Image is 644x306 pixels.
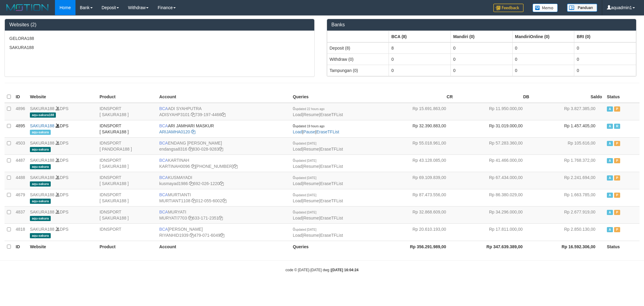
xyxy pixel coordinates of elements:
[188,216,192,220] a: Copy MURYATI7703 to clipboard
[293,181,302,186] a: Load
[27,137,97,155] td: DPS
[30,164,51,169] span: aqu-sakura
[295,107,325,111] span: updated 22 hours ago
[97,206,157,223] td: IDNSPORT [ SAKURA188 ]
[574,31,636,42] th: Group: activate to sort column ascending
[159,141,168,145] span: BCA
[30,106,54,111] a: SAKURA188
[157,172,290,189] td: KUSMAYADI 692-026-1220
[303,198,319,203] a: Resume
[455,223,532,241] td: Rp 17.811.000,00
[159,233,188,238] a: RIYANHID1939
[455,155,532,172] td: Rp 41.466.000,00
[389,54,451,65] td: 0
[607,210,613,215] span: Active
[295,125,325,128] span: updated 19 hours ago
[607,158,613,163] span: Active
[30,192,54,197] a: SAKURA188
[159,147,187,151] a: endangsa8316
[293,147,302,151] a: Load
[30,158,54,163] a: SAKURA188
[30,216,51,221] span: aqu-sakura
[614,175,620,181] span: Paused
[532,91,604,103] th: Saldo
[293,198,302,203] a: Load
[159,192,168,197] span: BCA
[159,106,168,111] span: BCA
[13,189,27,206] td: 4679
[290,91,379,103] th: Queries
[97,172,157,189] td: IDNSPORT [ SAKURA188 ]
[219,181,224,186] a: Copy 6920261220 to clipboard
[450,54,512,65] td: 0
[293,175,343,186] span: | |
[295,211,316,214] span: updated [DATE]
[293,106,343,117] span: | |
[13,206,27,223] td: 4837
[157,189,290,206] td: MURTIANTI 012-055-6002
[30,181,51,187] span: aqu-sakura
[332,22,632,28] h3: Banks
[97,103,157,120] td: IDNSPORT [ SAKURA188 ]
[293,192,316,197] span: 0
[157,155,290,172] td: KARTINAH [PHONE_NUMBER]
[604,91,639,103] th: Status
[512,42,574,54] td: 0
[27,172,97,189] td: DPS
[532,120,604,137] td: Rp 1.457.405,00
[221,112,226,117] a: Copy 7391974466 to clipboard
[450,42,512,54] td: 0
[389,31,451,42] th: Group: activate to sort column ascending
[30,199,51,204] span: aqu-sakura
[219,147,223,151] a: Copy 8300289283 to clipboard
[455,206,532,223] td: Rp 34.296.000,00
[607,227,613,232] span: Active
[379,120,455,137] td: Rp 32.390.883,00
[293,164,302,169] a: Load
[567,4,597,12] img: panduan.png
[320,198,343,203] a: EraseTFList
[157,120,290,137] td: ARI JAMHARI MASKUR
[97,155,157,172] td: IDNSPORT [ SAKURA188 ]
[157,103,290,120] td: ADI SYAHPUTRA 739-197-4466
[512,65,574,76] td: 0
[5,3,50,12] img: MOTION_logo.png
[327,54,389,65] td: Withdraw (0)
[320,181,343,186] a: EraseTFList
[9,35,310,41] p: GELORA188
[157,223,290,241] td: [PERSON_NAME] 479-071-6049
[455,91,532,103] th: DB
[30,175,54,180] a: SAKURA188
[455,172,532,189] td: Rp 67.434.000,00
[157,206,290,223] td: MURYATI 633-171-2351
[293,227,316,232] span: 0
[574,42,636,54] td: 0
[13,103,27,120] td: 4896
[293,158,343,169] span: | |
[13,241,27,252] th: ID
[13,172,27,189] td: 4488
[286,268,359,272] small: code © [DATE]-[DATE] dwg |
[574,65,636,76] td: 0
[450,65,512,76] td: 0
[532,223,604,241] td: Rp 2.850.130,00
[157,137,290,155] td: ENDANG [PERSON_NAME] 830-028-9283
[512,31,574,42] th: Group: activate to sort column ascending
[30,123,54,128] a: SAKURA188
[159,210,168,214] span: BCA
[295,194,316,197] span: updated [DATE]
[159,129,190,134] a: ARIJAMHA0120
[157,241,290,252] th: Account
[532,206,604,223] td: Rp 2.677.919,00
[30,233,51,238] span: aqu-sakura
[293,158,316,163] span: 0
[293,175,316,180] span: 0
[30,112,56,118] span: aqu-sakura188
[614,124,620,129] span: Running
[191,164,195,169] a: Copy KARTINAH0096 to clipboard
[27,241,97,252] th: Website
[293,123,339,134] span: | |
[290,241,379,252] th: Queries
[27,155,97,172] td: DPS
[614,210,620,215] span: Paused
